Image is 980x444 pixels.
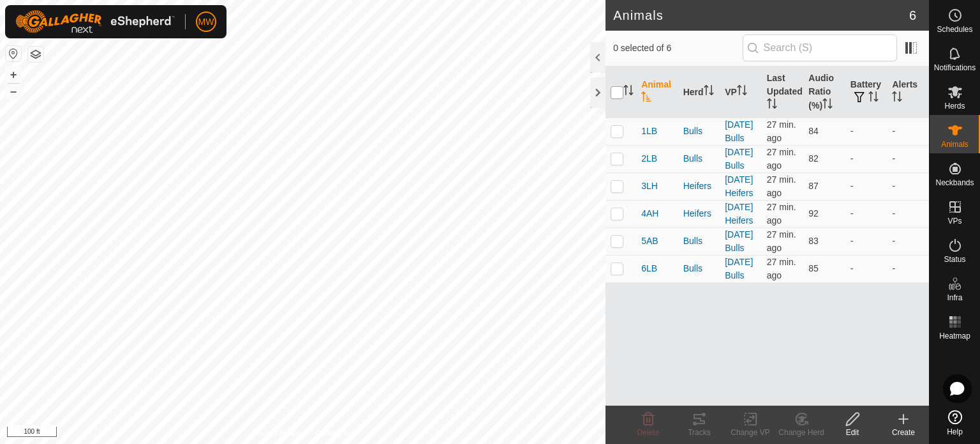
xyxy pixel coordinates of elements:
span: Neckbands [935,179,974,187]
span: Help [947,428,963,436]
th: Alerts [887,66,929,118]
span: 6 [909,6,916,25]
span: Delete [637,428,660,437]
td: - [887,200,929,227]
span: Aug 10, 2025, 8:35 PM [767,229,796,253]
div: Heifers [683,207,715,220]
td: - [887,255,929,282]
span: 3LH [641,180,658,193]
span: 4AH [641,207,658,220]
a: [DATE] Heifers [725,174,753,198]
th: VP [720,66,762,118]
span: 5AB [641,234,658,248]
a: Help [930,405,980,441]
p-sorticon: Activate to sort [704,87,714,97]
th: Battery [845,66,887,118]
a: [DATE] Bulls [725,229,753,253]
a: [DATE] Heifers [725,202,753,226]
p-sorticon: Activate to sort [868,93,879,103]
span: Aug 10, 2025, 8:35 PM [767,202,796,226]
div: Bulls [683,262,715,275]
td: - [887,118,929,145]
button: Map Layers [28,47,43,62]
td: - [845,227,887,255]
td: - [887,227,929,255]
p-sorticon: Activate to sort [737,87,747,97]
span: Aug 10, 2025, 8:35 PM [767,119,796,143]
span: 92 [808,208,819,218]
span: Herds [944,102,965,110]
div: Tracks [674,427,725,438]
p-sorticon: Activate to sort [641,93,651,103]
span: 2LB [641,152,657,165]
span: Status [944,256,965,263]
a: [DATE] Bulls [725,119,753,143]
th: Last Updated [762,66,804,118]
button: Reset Map [6,46,21,61]
span: 0 selected of 6 [613,42,742,55]
h2: Animals [613,8,909,23]
td: - [845,172,887,200]
div: Create [878,427,929,438]
a: Privacy Policy [253,427,301,439]
div: Edit [827,427,878,438]
span: 87 [808,181,819,191]
a: Contact Us [315,427,353,439]
div: Bulls [683,125,715,138]
a: [DATE] Bulls [725,257,753,280]
span: Heatmap [939,332,970,340]
td: - [887,172,929,200]
span: Schedules [937,26,972,33]
span: Notifications [934,64,976,72]
div: Bulls [683,152,715,165]
span: 82 [808,153,819,164]
p-sorticon: Activate to sort [623,87,634,97]
span: VPs [947,217,961,225]
th: Herd [678,66,720,118]
span: Aug 10, 2025, 8:35 PM [767,174,796,198]
td: - [845,145,887,172]
p-sorticon: Activate to sort [822,100,833,111]
span: Aug 10, 2025, 8:35 PM [767,257,796,280]
div: Change VP [725,427,776,438]
th: Audio Ratio (%) [803,66,845,118]
span: Aug 10, 2025, 8:35 PM [767,147,796,171]
div: Bulls [683,234,715,248]
input: Search (S) [743,34,897,61]
td: - [887,145,929,172]
button: + [6,67,21,82]
span: 83 [808,236,819,246]
span: 84 [808,126,819,136]
span: MW [198,15,214,29]
td: - [845,255,887,282]
span: 1LB [641,125,657,138]
span: 85 [808,263,819,273]
td: - [845,118,887,145]
div: Heifers [683,180,715,193]
a: [DATE] Bulls [725,147,753,171]
img: Gallagher Logo [15,10,175,33]
p-sorticon: Activate to sort [892,93,902,103]
span: Infra [947,294,962,302]
td: - [845,200,887,227]
p-sorticon: Activate to sort [767,100,777,111]
button: – [6,84,21,99]
span: Animals [941,141,969,148]
div: Change Herd [776,427,827,438]
th: Animal [636,66,678,118]
span: 6LB [641,262,657,275]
